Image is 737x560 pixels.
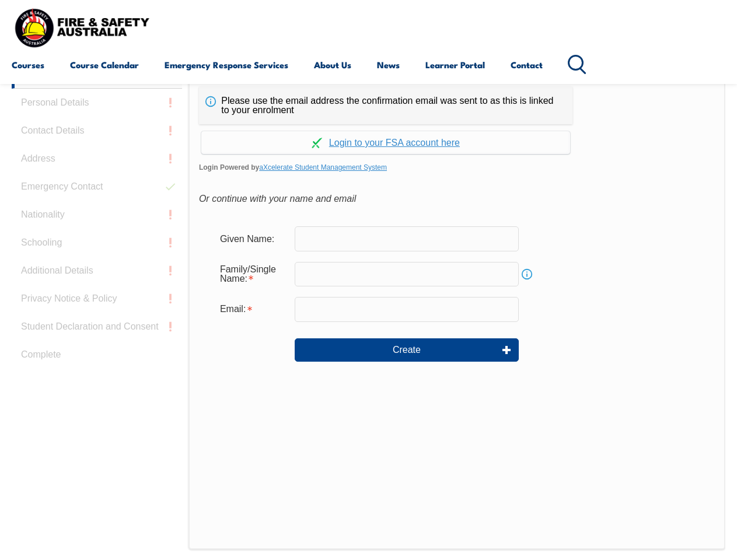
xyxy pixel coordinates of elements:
div: Or continue with your name and email [199,190,715,208]
a: aXcelerate Student Management System [259,163,387,171]
img: Log in withaxcelerate [312,138,322,148]
a: News [377,51,400,79]
a: Contact [511,51,543,79]
a: Course Calendar [70,51,139,79]
span: Login Powered by [199,159,715,176]
a: Emergency Response Services [165,51,288,79]
button: Create [295,338,519,362]
div: Please use the email address the confirmation email was sent to as this is linked to your enrolment [199,87,572,124]
div: Given Name: [211,228,295,250]
a: Info [519,266,535,282]
a: About Us [314,51,351,79]
a: Learner Portal [425,51,485,79]
div: Family/Single Name is required. [211,258,295,290]
div: Email is required. [211,298,295,320]
a: Courses [12,51,44,79]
